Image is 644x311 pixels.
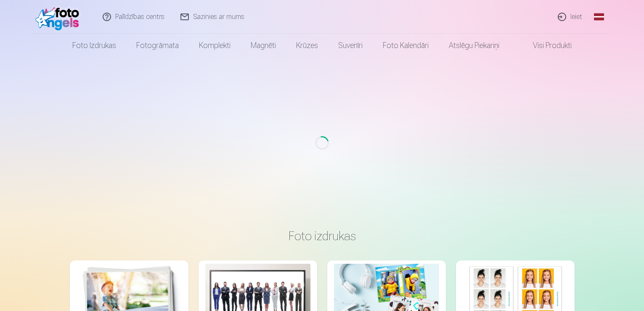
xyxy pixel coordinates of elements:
[62,34,126,57] a: Foto izdrukas
[509,34,582,57] a: Visi produkti
[286,34,328,57] a: Krūzes
[189,34,241,57] a: Komplekti
[77,228,568,244] h3: Foto izdrukas
[126,34,189,57] a: Fotogrāmata
[328,34,373,57] a: Suvenīri
[373,34,439,57] a: Foto kalendāri
[241,34,286,57] a: Magnēti
[439,34,509,57] a: Atslēgu piekariņi
[35,3,84,30] img: /fa1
